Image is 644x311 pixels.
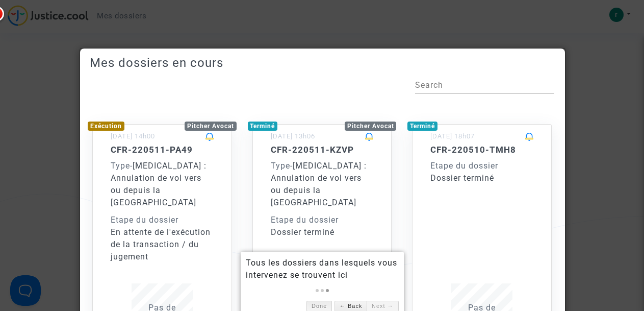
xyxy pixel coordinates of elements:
[111,161,207,207] span: [MEDICAL_DATA] : Annulation de vol vers ou depuis la [GEOGRAPHIC_DATA]
[111,132,155,140] small: [DATE] 14h00
[345,122,397,131] div: Pitcher Avocat
[246,257,399,281] div: Tous les dossiers dans lesquels vous intervenez se trouvent ici
[271,226,374,238] div: Dossier terminé
[111,226,214,263] div: En attente de l'exécution de la transaction / du jugement
[271,161,293,171] span: -
[271,161,290,171] span: Type
[111,145,214,155] h5: CFR-220511-PA49
[248,122,278,131] div: Terminé
[430,172,533,184] div: Dossier terminé
[430,145,533,155] h5: CFR-220510-TMH8
[430,160,533,172] div: Etape du dossier
[271,145,374,155] h5: CFR-220511-KZVP
[185,122,237,131] div: Pitcher Avocat
[271,132,315,140] small: [DATE] 13h06
[271,214,374,226] div: Etape du dossier
[407,122,437,131] div: Terminé
[88,122,124,131] div: Exécution
[111,161,133,171] span: -
[111,161,130,171] span: Type
[271,161,367,207] span: [MEDICAL_DATA] : Annulation de vol vers ou depuis la [GEOGRAPHIC_DATA]
[111,214,214,226] div: Etape du dossier
[90,56,554,70] h3: Mes dossiers en cours
[430,132,475,140] small: [DATE] 18h07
